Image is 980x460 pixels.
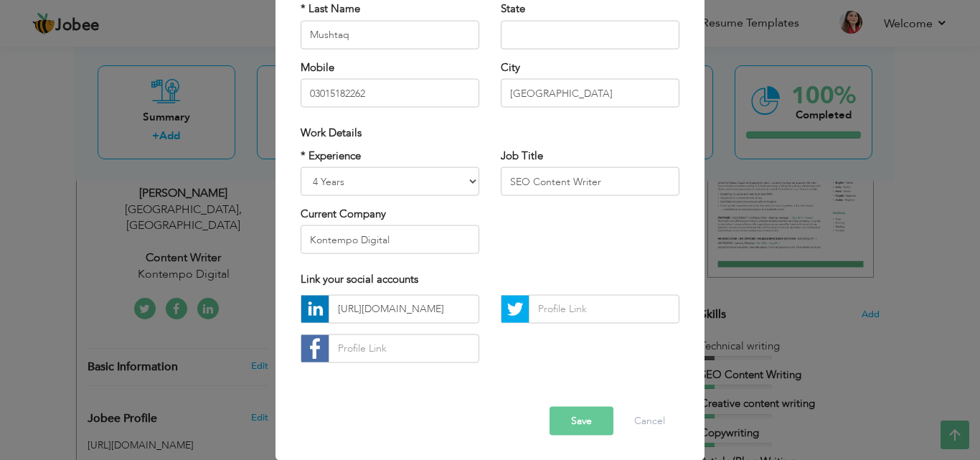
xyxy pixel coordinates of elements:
[620,406,679,435] button: Cancel
[301,295,329,322] img: linkedin
[301,272,418,286] span: Link your social accounts
[329,334,479,362] input: Profile Link
[301,148,361,163] label: * Experience
[301,126,362,140] span: Work Details
[301,334,329,362] img: facebook
[501,60,520,75] label: City
[501,148,543,163] label: Job Title
[301,207,386,222] label: Current Company
[329,294,479,323] input: Profile Link
[301,60,334,75] label: Mobile
[550,406,613,435] button: Save
[301,1,360,17] label: * Last Name
[501,295,529,322] img: Twitter
[529,294,679,323] input: Profile Link
[501,1,525,17] label: State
